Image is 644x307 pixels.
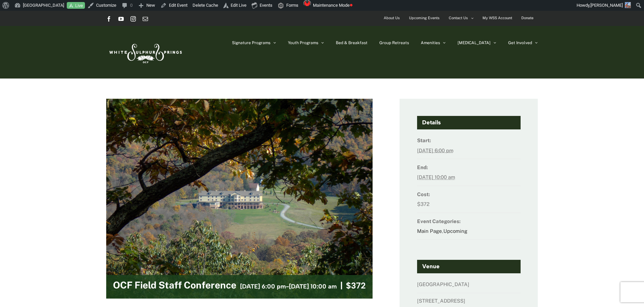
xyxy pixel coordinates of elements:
a: YouTube [118,16,124,22]
span: $372 [346,281,366,290]
span: Contact Us [449,13,468,23]
h2: OCF Field Staff Conference [113,280,236,294]
span: [DATE] 6:00 pm [240,283,286,290]
a: Upcoming Events [405,11,444,26]
h4: Details [417,116,521,129]
dd: [GEOGRAPHIC_DATA] [417,279,521,293]
span: [MEDICAL_DATA] [458,41,491,45]
a: Amenities [421,26,446,60]
dd: $372 [417,199,521,213]
span: Bed & Breakfast [336,41,368,45]
nav: Secondary Menu [379,11,538,26]
span: Donate [521,13,533,23]
a: Email [143,16,148,22]
a: Group Retreats [379,26,409,60]
span: About Us [384,13,400,23]
a: About Us [379,11,404,26]
img: White Sulphur Springs Logo [106,36,184,68]
dt: Start: [417,135,521,145]
a: Bed & Breakfast [336,26,368,60]
img: SusannePappal-66x66.jpg [625,2,631,8]
span: [STREET_ADDRESS] [417,298,465,304]
span: Get Involved [508,41,532,45]
a: Live [67,2,85,9]
a: [MEDICAL_DATA] [458,26,496,60]
a: My WSS Account [478,11,517,26]
a: Instagram [130,16,136,22]
dt: Cost: [417,189,521,199]
span: Upcoming Events [409,13,440,23]
h4: Venue [417,260,521,273]
abbr: 2025-10-30 [417,174,455,180]
span: Amenities [421,41,440,45]
span: | [337,281,346,290]
dd: , [417,226,521,240]
span: [DATE] 10:00 am [289,283,337,290]
span: My WSS Account [482,13,512,23]
h3: - [240,282,337,291]
a: Youth Programs [288,26,324,60]
abbr: 2025-10-26 [417,148,453,153]
a: Signature Programs [232,26,276,60]
a: Contact Us [444,11,478,26]
nav: Main Menu [232,26,538,60]
a: Upcoming [443,228,467,234]
span: [PERSON_NAME] [590,3,623,8]
span: Signature Programs [232,41,270,45]
a: Facebook [106,16,112,22]
a: Get Involved [508,26,538,60]
a: Donate [517,11,538,26]
dt: End: [417,162,521,172]
a: Main Page [417,228,442,234]
dt: Event Categories: [417,216,521,226]
span: Group Retreats [379,41,409,45]
span: Youth Programs [288,41,318,45]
